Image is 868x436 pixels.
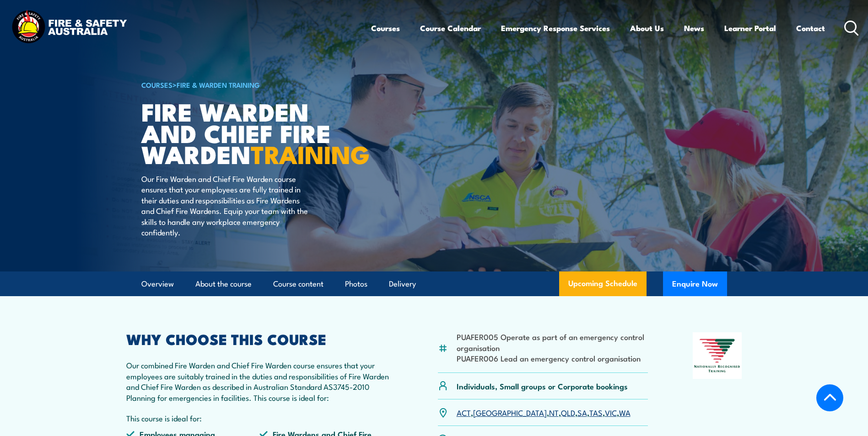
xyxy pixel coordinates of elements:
[619,407,631,418] a: WA
[501,16,610,40] a: Emergency Response Services
[663,271,727,296] button: Enquire Now
[141,272,174,296] a: Overview
[251,134,370,172] strong: TRAINING
[195,272,252,296] a: About the course
[126,332,394,345] h2: WHY CHOOSE THIS COURSE
[549,407,559,418] a: NT
[561,407,575,418] a: QLD
[126,413,394,423] p: This course is ideal for:
[457,353,648,363] li: PUAFER006 Lead an emergency control organisation
[371,16,400,40] a: Courses
[605,407,617,418] a: VIC
[177,80,260,90] a: Fire & Warden Training
[796,16,825,40] a: Contact
[141,80,173,90] a: COURSES
[630,16,664,40] a: About Us
[141,79,367,90] h6: >
[457,407,631,418] p: , , , , , , ,
[457,331,648,353] li: PUAFER005 Operate as part of an emergency control organisation
[141,173,308,237] p: Our Fire Warden and Chief Fire Warden course ensures that your employees are fully trained in the...
[457,407,471,418] a: ACT
[420,16,481,40] a: Course Calendar
[473,407,547,418] a: [GEOGRAPHIC_DATA]
[724,16,776,40] a: Learner Portal
[126,360,394,403] p: Our combined Fire Warden and Chief Fire Warden course ensures that your employees are suitably tr...
[345,272,367,296] a: Photos
[273,272,323,296] a: Course content
[577,407,587,418] a: SA
[389,272,416,296] a: Delivery
[559,271,647,296] a: Upcoming Schedule
[141,101,367,165] h1: Fire Warden and Chief Fire Warden
[693,332,742,379] img: Nationally Recognised Training logo.
[589,407,603,418] a: TAS
[684,16,704,40] a: News
[457,381,628,391] p: Individuals, Small groups or Corporate bookings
